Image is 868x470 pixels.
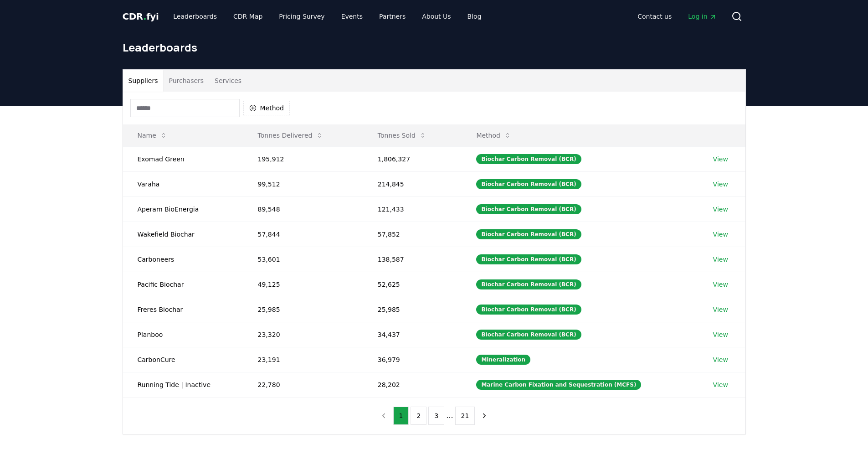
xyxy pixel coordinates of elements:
[363,247,462,272] td: 138,587
[166,8,224,25] a: Leaderboards
[166,8,488,25] nav: Main
[363,196,462,222] td: 121,433
[713,330,728,339] a: View
[243,272,363,297] td: 49,125
[123,347,243,372] td: CarbonCure
[243,322,363,347] td: 23,320
[123,196,243,222] td: Aperam BioEnergia
[688,12,716,21] span: Log in
[393,407,409,425] button: 1
[713,255,728,264] a: View
[251,126,331,145] button: Tonnes Delivered
[476,254,581,264] div: Biochar Carbon Removal (BCR)
[476,305,581,315] div: Biochar Carbon Removal (BCR)
[363,347,462,372] td: 36,979
[243,171,363,196] td: 99,512
[123,297,243,322] td: Freres Biochar
[446,410,453,421] li: ...
[476,229,581,239] div: Biochar Carbon Removal (BCR)
[630,8,724,25] nav: Main
[243,146,363,171] td: 195,912
[476,279,581,289] div: Biochar Carbon Removal (BCR)
[363,322,462,347] td: 34,437
[243,347,363,372] td: 23,191
[476,330,581,340] div: Biochar Carbon Removal (BCR)
[272,8,332,25] a: Pricing Survey
[243,196,363,222] td: 89,548
[123,247,243,272] td: Carboneers
[370,126,434,145] button: Tonnes Sold
[476,355,530,365] div: Mineralization
[363,372,462,397] td: 28,202
[415,8,458,25] a: About Us
[209,70,247,92] button: Services
[477,407,492,425] button: next page
[713,230,728,239] a: View
[476,179,581,189] div: Biochar Carbon Removal (BCR)
[476,380,641,390] div: Marine Carbon Fixation and Sequestration (MCFS)
[163,70,209,92] button: Purchasers
[130,126,175,145] button: Name
[455,407,475,425] button: 21
[243,297,363,322] td: 25,985
[469,126,519,145] button: Method
[713,355,728,364] a: View
[243,101,290,115] button: Method
[713,180,728,189] a: View
[363,222,462,247] td: 57,852
[476,204,581,214] div: Biochar Carbon Removal (BCR)
[713,155,728,164] a: View
[372,8,413,25] a: Partners
[243,372,363,397] td: 22,780
[428,407,444,425] button: 3
[476,154,581,164] div: Biochar Carbon Removal (BCR)
[123,272,243,297] td: Pacific Biochar
[630,8,679,25] a: Contact us
[681,8,724,25] a: Log in
[713,205,728,214] a: View
[713,280,728,289] a: View
[123,70,164,92] button: Suppliers
[243,247,363,272] td: 53,601
[143,11,146,22] span: .
[363,272,462,297] td: 52,625
[411,407,426,425] button: 2
[123,372,243,397] td: Running Tide | Inactive
[123,171,243,196] td: Varaha
[334,8,370,25] a: Events
[363,297,462,322] td: 25,985
[460,8,489,25] a: Blog
[243,222,363,247] td: 57,844
[363,146,462,171] td: 1,806,327
[713,305,728,314] a: View
[123,322,243,347] td: Planboo
[123,146,243,171] td: Exomad Green
[123,40,746,55] h1: Leaderboards
[713,380,728,389] a: View
[123,222,243,247] td: Wakefield Biochar
[226,8,270,25] a: CDR Map
[123,11,159,22] span: CDR fyi
[363,171,462,196] td: 214,845
[123,10,159,23] a: CDR.fyi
